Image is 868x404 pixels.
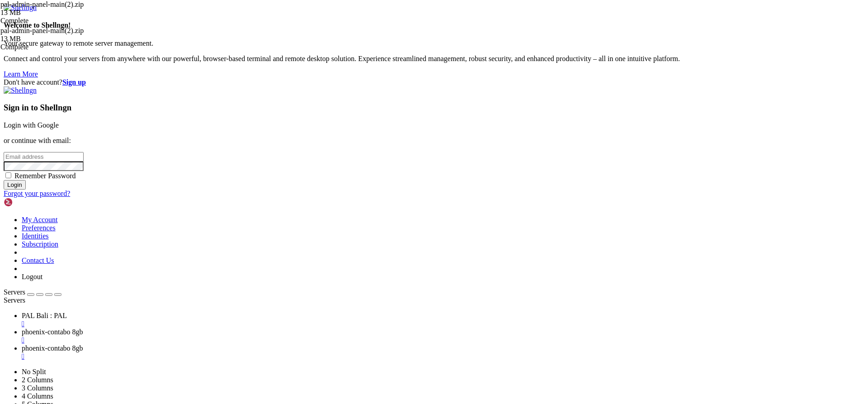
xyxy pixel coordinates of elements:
[0,35,91,43] div: 13 MB
[0,43,91,51] div: Complete
[0,27,84,34] span: pal-admin-panel-main(2).zip
[0,17,91,25] div: Complete
[0,0,91,17] span: pal-admin-panel-main(2).zip
[0,27,91,43] span: pal-admin-panel-main(2).zip
[0,9,91,17] div: 13 MB
[0,0,84,8] span: pal-admin-panel-main(2).zip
